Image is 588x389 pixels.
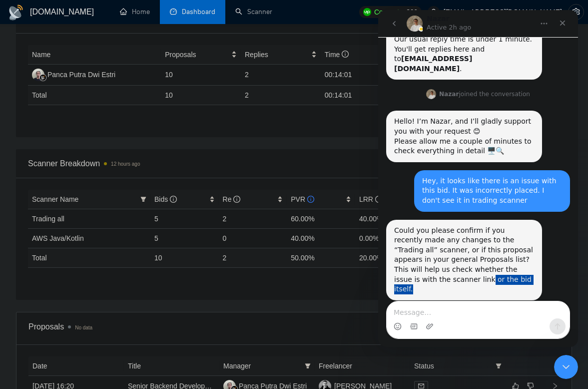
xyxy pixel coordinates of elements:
[287,209,355,228] td: 60.00%
[241,86,321,105] td: 2
[378,10,578,347] iframe: Intercom live chat
[287,228,355,248] td: 40.00%
[359,195,382,203] span: LRR
[28,86,161,105] td: Total
[154,195,177,203] span: Bids
[315,356,410,376] th: Freelancer
[150,228,219,248] td: 5
[494,358,504,373] span: filter
[307,196,314,203] span: info-circle
[291,195,314,203] span: PVR
[111,161,140,167] time: 12 hours ago
[233,196,240,203] span: info-circle
[150,248,219,267] td: 10
[418,383,424,389] span: mail
[8,5,24,21] img: logo
[182,8,215,16] span: Dashboard
[32,70,115,78] a: PPPanca Putra Dwi Estri
[124,356,219,376] th: Title
[496,363,502,369] span: filter
[165,49,229,60] span: Proposals
[28,320,294,336] div: Proposals
[161,86,241,105] td: 10
[321,65,401,86] td: 00:14:01
[32,215,64,223] a: Trading all
[235,8,272,16] a: searchScanner
[554,355,578,379] iframe: Intercom live chat
[430,9,437,16] span: user
[355,228,424,248] td: 0.00%
[161,65,241,86] td: 10
[303,358,313,373] span: filter
[32,234,84,242] a: AWS Java/Kotlin
[414,360,492,371] span: Status
[32,195,78,203] span: Scanner Name
[375,196,382,203] span: info-circle
[39,74,46,81] img: gigradar-bm.png
[406,7,417,18] span: 800
[355,209,424,228] td: 40.00%
[219,228,287,248] td: 0
[321,86,401,105] td: 00:14:01
[568,8,584,16] a: setting
[342,51,349,58] span: info-circle
[374,7,404,18] span: Connects:
[569,8,584,16] span: setting
[223,360,301,371] span: Manager
[219,248,287,267] td: 2
[32,69,44,81] img: PP
[245,49,309,60] span: Replies
[325,51,349,59] span: Time
[28,356,124,376] th: Date
[170,8,177,15] span: dashboard
[138,192,148,207] span: filter
[28,248,150,267] td: Total
[75,325,92,330] span: No data
[150,209,219,228] td: 5
[241,45,321,65] th: Replies
[241,65,321,86] td: 2
[287,248,355,267] td: 50.00 %
[28,45,161,65] th: Name
[355,248,424,267] td: 20.00 %
[305,363,311,369] span: filter
[161,45,241,65] th: Proposals
[140,196,146,202] span: filter
[28,157,560,170] span: Scanner Breakdown
[223,195,241,203] span: Re
[120,8,150,16] a: homeHome
[47,69,115,80] div: Panca Putra Dwi Estri
[363,8,371,16] img: upwork-logo.png
[170,196,177,203] span: info-circle
[568,4,584,20] button: setting
[219,209,287,228] td: 2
